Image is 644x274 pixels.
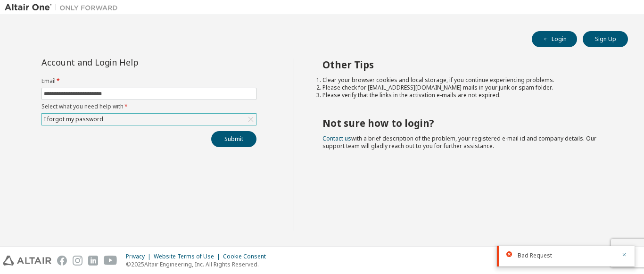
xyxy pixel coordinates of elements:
label: Select what you need help with [41,103,256,110]
img: youtube.svg [104,256,117,266]
div: Cookie Consent [223,253,272,260]
img: instagram.svg [73,256,83,266]
img: altair_logo.svg [3,256,51,266]
label: Email [41,77,256,85]
div: Account and Login Help [41,58,214,66]
div: Privacy [126,253,154,260]
img: linkedin.svg [88,256,98,266]
h2: Not sure how to login? [322,117,611,129]
p: © 2025 Altair Engineering, Inc. All Rights Reserved. [126,260,272,268]
span: Bad Request [518,252,552,259]
span: with a brief description of the problem, your registered e-mail id and company details. Our suppo... [322,134,596,150]
button: Submit [211,131,256,147]
button: Login [532,31,577,47]
button: Sign Up [583,31,628,47]
div: Website Terms of Use [154,253,223,260]
img: facebook.svg [57,256,67,266]
img: Altair One [5,3,123,12]
li: Please check for [EMAIL_ADDRESS][DOMAIN_NAME] mails in your junk or spam folder. [322,84,611,91]
a: Contact us [322,134,351,142]
li: Please verify that the links in the activation e-mails are not expired. [322,91,611,99]
div: I forgot my password [42,114,256,125]
h2: Other Tips [322,58,611,71]
li: Clear your browser cookies and local storage, if you continue experiencing problems. [322,76,611,84]
div: I forgot my password [42,114,105,125]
